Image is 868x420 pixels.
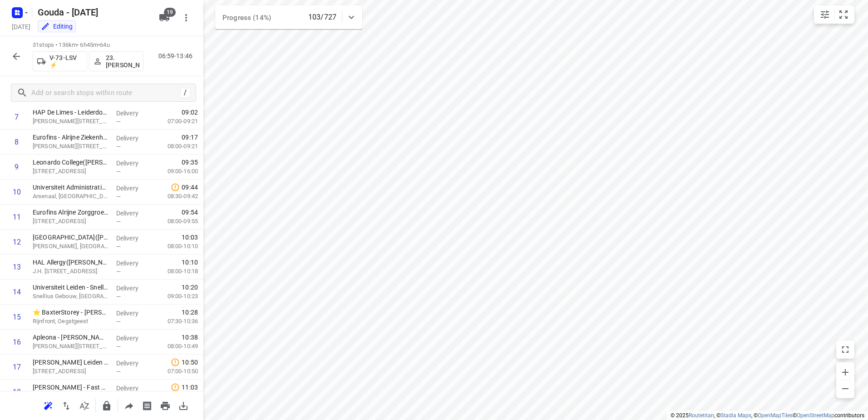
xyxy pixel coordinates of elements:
span: 09:02 [182,108,198,117]
a: Stadia Maps [720,412,751,419]
li: © 2025 , © , © © contributors [671,412,864,419]
p: Universiteit Administratief Shared Service Centre - LUCAS(Viola Stoop) [33,183,109,192]
div: 12 [13,238,21,246]
a: OpenStreetMap [797,412,834,419]
p: [STREET_ADDRESS] [33,217,109,226]
p: 08:00-10:18 [153,267,198,276]
div: Progress (14%)103/727 [215,5,362,29]
p: Delivery [116,384,150,393]
a: Routetitan [689,412,714,419]
span: — [116,193,121,200]
span: 11:03 [182,383,198,392]
span: 10:28 [182,308,198,317]
p: J.H. Oortweg 15-17, Leiden [33,267,109,276]
div: 10 [13,188,21,196]
div: 11 [13,213,21,221]
span: 64u [100,41,109,48]
span: Sort by time window [75,401,94,410]
p: Apleona - Willem Einthovenstraat(Vidar da Costa Mota) [33,333,109,342]
div: 9 [15,163,19,171]
span: Download route [174,401,192,410]
div: Editing [41,22,73,31]
p: 103/727 [308,12,336,23]
span: Reoptimize route [39,401,57,410]
span: Print route [156,401,174,410]
span: — [116,343,121,350]
p: 08:00-09:21 [153,142,198,151]
button: V-73-LSV ⚡ [33,51,87,71]
span: 09:44 [182,183,198,192]
svg: Late [171,383,180,392]
p: Eurofins - Alrijne Ziekenhuis Leiderdorp - Klinisch Chemisch Hematologisch Lab([PERSON_NAME]) [33,133,109,142]
p: Van Zelst - Fast & Fluid Management(Jeannette van Wijnen) [33,383,109,392]
span: 10:20 [182,283,198,292]
h5: Gouda - [DATE] [34,5,152,20]
p: Arsenaal, [GEOGRAPHIC_DATA] [33,192,109,201]
div: small contained button group [814,5,854,24]
button: Lock route [98,397,116,415]
p: V-73-LSV ⚡ [49,54,83,69]
svg: Late [171,358,180,367]
p: 31 stops • 136km • 6h45m [33,41,143,50]
span: — [116,143,121,150]
span: — [116,118,121,125]
div: 17 [13,363,21,371]
span: 09:54 [182,208,198,217]
span: Share route [120,401,138,410]
span: 10:50 [182,358,198,367]
p: Delivery [116,134,150,143]
p: McDonad's Leiden A44(K. Akdeniz) [33,358,109,367]
span: 19 [164,8,176,17]
input: Add or search stops within route [31,86,180,100]
div: 14 [13,288,21,296]
p: Leonardo College(Femke Batteram) [33,158,109,167]
p: Van Steenis Gebouw, Leiden [33,242,109,251]
p: 08:00-10:10 [153,242,198,251]
p: Snellius Gebouw, [GEOGRAPHIC_DATA] [33,292,109,301]
svg: Late [171,183,180,192]
span: 09:17 [182,133,198,142]
p: Delivery [116,334,150,343]
h5: Project date [8,21,34,32]
p: [PERSON_NAME][STREET_ADDRESS] [33,117,109,126]
span: — [116,293,121,300]
span: • [98,41,100,48]
span: 10:03 [182,233,198,242]
p: Oude Rhijnhofweg 24, Leiden [33,367,109,376]
p: Delivery [116,109,150,118]
p: [PERSON_NAME][STREET_ADDRESS] [33,142,109,151]
p: CML Universiteit Leiden(Milan Oostwouder & Kimberley Graauw) [33,233,109,242]
span: Reverse route [57,401,75,410]
p: 07:00-09:21 [153,117,198,126]
p: 08:00-10:49 [153,342,198,351]
p: François Aragostraat 2, Oegstgeest [33,342,109,351]
p: Rijnfront, Oegstgeest [33,317,109,326]
p: Universiteit Leiden - Snellius / ISSC(Patricia Scholten) [33,283,109,292]
button: 19 [155,9,173,27]
div: 18 [13,388,21,396]
p: Delivery [116,309,150,318]
button: 23.[PERSON_NAME] [89,51,143,71]
p: Delivery [116,284,150,293]
p: 06:59-13:46 [158,51,196,61]
p: 23.[PERSON_NAME] [106,54,139,69]
p: 08:00-09:55 [153,217,198,226]
div: 8 [15,138,19,146]
span: 09:35 [182,158,198,167]
div: 7 [15,113,19,121]
div: 15 [13,313,21,321]
p: Delivery [116,234,150,243]
span: Progress (14%) [222,14,271,22]
span: Print shipping labels [138,401,156,410]
p: 07:30-10:36 [153,317,198,326]
p: Delivery [116,159,150,168]
p: 07:00-10:50 [153,367,198,376]
p: Delivery [116,209,150,218]
p: Eurofins Alrijne Zorggroep - Afdeling Lab MML(Evangela) [33,208,109,217]
div: / [180,88,190,98]
p: Delivery [116,184,150,193]
span: — [116,218,121,225]
p: Delivery [116,359,150,368]
a: OpenMapTiles [758,412,793,419]
span: 10:10 [182,258,198,267]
